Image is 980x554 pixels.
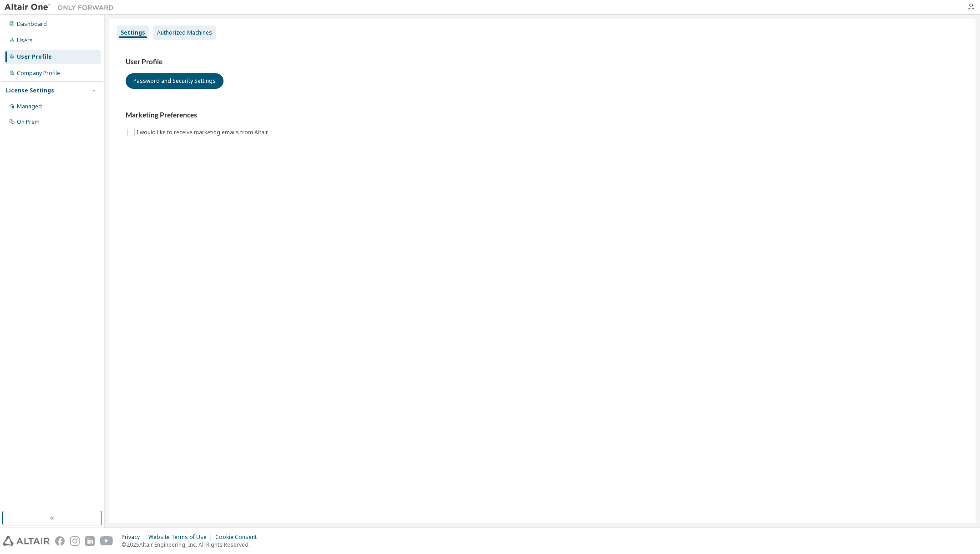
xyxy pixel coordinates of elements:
[126,111,959,120] h3: Marketing Preferences
[122,541,262,549] p: © 2025 Altair Engineering, Inc. All Rights Reserved.
[55,536,65,546] img: facebook.svg
[148,534,215,541] div: Website Terms of Use
[122,534,148,541] div: Privacy
[3,536,50,546] img: altair_logo.svg
[17,103,42,110] div: Managed
[17,118,40,126] div: On Prem
[126,73,223,89] button: Password and Security Settings
[137,127,270,138] label: I would like to receive marketing emails from Altair
[17,70,60,77] div: Company Profile
[17,53,52,61] div: User Profile
[121,29,145,36] div: Settings
[17,20,47,28] div: Dashboard
[5,3,118,12] img: Altair One
[126,57,959,66] h3: User Profile
[157,29,212,36] div: Authorized Machines
[85,536,95,546] img: linkedin.svg
[17,37,33,44] div: Users
[70,536,80,546] img: instagram.svg
[100,536,113,546] img: youtube.svg
[215,534,262,541] div: Cookie Consent
[6,87,54,94] div: License Settings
